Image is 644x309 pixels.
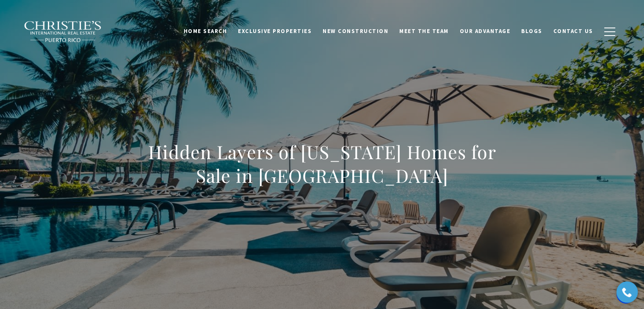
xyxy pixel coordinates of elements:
[516,23,548,39] a: Blogs
[24,21,102,43] img: Christie's International Real Estate black text logo
[323,28,388,35] span: New Construction
[178,23,233,39] a: Home Search
[521,28,542,35] span: Blogs
[317,23,394,39] a: New Construction
[238,28,312,35] span: Exclusive Properties
[548,23,599,39] a: Contact Us
[232,23,317,39] a: Exclusive Properties
[394,23,454,39] a: Meet the Team
[599,19,621,44] button: button
[553,28,593,35] span: Contact Us
[460,28,511,35] span: Our Advantage
[135,140,509,188] h1: Hidden Layers of [US_STATE] Homes for Sale in [GEOGRAPHIC_DATA]
[454,23,516,39] a: Our Advantage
